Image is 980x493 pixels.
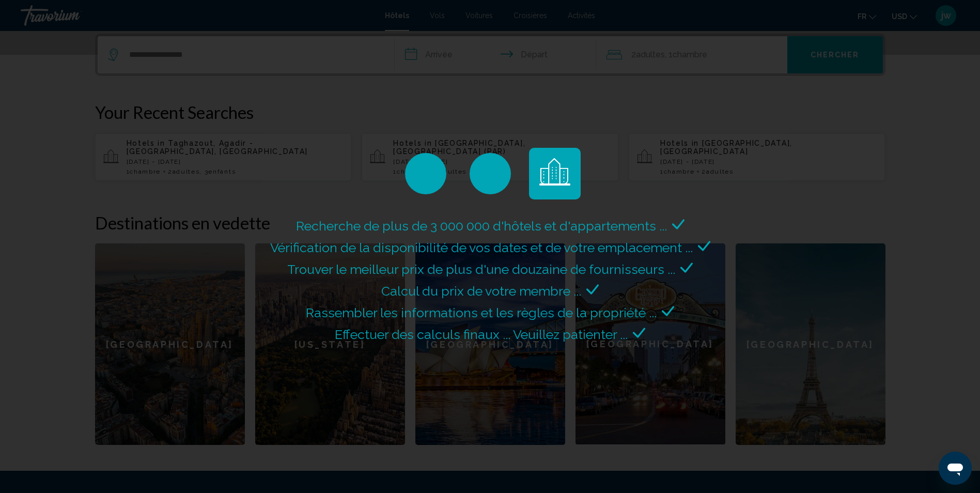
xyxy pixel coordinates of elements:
[939,452,972,485] iframe: Bouton de lancement de la fenêtre de messagerie
[287,261,675,277] span: Trouver le meilleur prix de plus d'une douzaine de fournisseurs ...
[306,305,657,320] span: Rassembler les informations et les règles de la propriété ...
[381,283,581,299] span: Calcul du prix de votre membre ...
[296,218,667,234] span: Recherche de plus de 3 000 000 d'hôtels et d'appartements ...
[270,240,693,255] span: Vérification de la disponibilité de vos dates et de votre emplacement ...
[335,327,628,342] span: Effectuer des calculs finaux ... Veuillez patienter ...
